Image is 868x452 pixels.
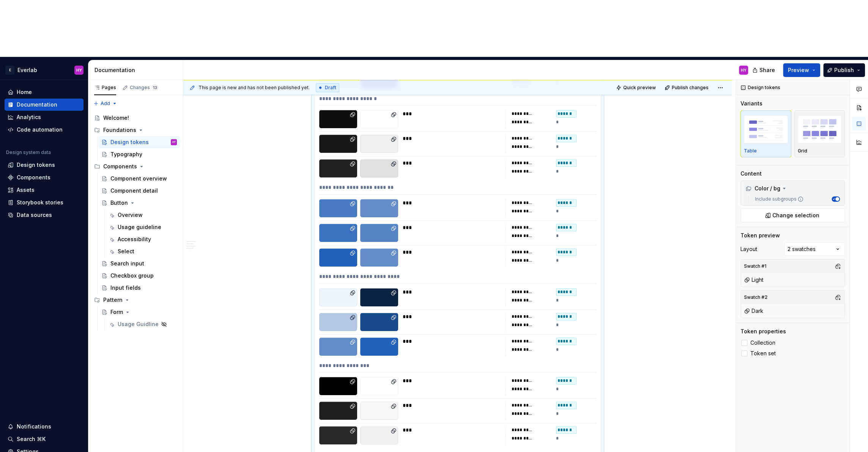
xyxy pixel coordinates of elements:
a: Button [98,197,180,209]
button: Publish changes [662,82,712,93]
div: Code automation [17,126,63,133]
div: Notifications [17,423,51,430]
div: Design tokens [17,161,55,169]
div: Pattern [91,294,180,306]
a: Component detail [98,185,180,197]
span: Quick preview [623,85,656,91]
div: Checkbox group [110,272,154,279]
div: Welcome! [103,114,129,122]
div: E [5,66,14,75]
div: Storybook stories [17,199,63,206]
div: Changes [130,85,158,91]
div: Swatch #1 [742,261,768,272]
a: Component overview [98,173,180,185]
a: Usage Guidline [106,318,180,330]
div: Usage guideline [118,223,161,231]
div: Foundations [91,124,180,136]
div: Layout [740,245,757,253]
a: Select [106,245,180,257]
a: Code automation [5,124,83,136]
span: Add [101,100,110,107]
button: Change selection [740,209,845,222]
div: Everlab [17,66,37,74]
button: Add [91,98,120,109]
div: Documentation [17,101,57,108]
div: HY [172,138,176,146]
div: Color / bg [745,185,780,192]
button: placeholderGrid [794,110,845,157]
div: Accessibility [118,235,151,243]
a: Home [5,86,83,98]
div: Analytics [17,113,41,121]
a: Input fields [98,282,180,294]
div: Swatch #2 [742,292,769,303]
div: Assets [17,186,35,194]
div: Component detail [110,187,158,195]
div: Pattern [103,296,123,304]
p: Table [744,148,757,154]
button: Notifications [5,421,83,433]
span: Publish [834,66,854,74]
div: Form [110,308,123,316]
div: Component overview [110,175,167,182]
button: Preview [783,63,820,77]
div: Page tree [91,112,180,330]
span: Change selection [772,212,819,219]
a: Welcome! [91,112,180,124]
p: Grid [798,148,807,154]
div: Usage Guidline [118,320,159,328]
div: Color / bg [742,182,843,195]
div: Light [744,276,763,284]
a: Form [98,306,180,318]
span: Collection [750,340,775,346]
div: Overview [118,211,143,219]
div: Input fields [110,284,141,292]
div: Token properties [740,328,786,335]
button: Publish [823,63,865,77]
a: Components [5,171,83,184]
a: Documentation [5,99,83,111]
span: Preview [788,66,809,74]
span: Publish changes [672,85,709,91]
div: Documentation [95,66,180,74]
a: Storybook stories [5,196,83,209]
div: Pages [94,85,116,91]
span: Token set [750,350,776,356]
span: This page is new and has not been published yet. [198,85,310,91]
div: Token preview [740,232,780,239]
button: Quick preview [614,82,659,93]
button: Share [748,63,780,77]
div: Content [740,170,762,177]
span: Share [759,66,775,74]
a: Analytics [5,111,83,123]
div: Variants [740,100,762,107]
a: Overview [106,209,180,221]
span: Draft [325,85,336,91]
a: Accessibility [106,233,180,245]
a: Search input [98,257,180,270]
a: Assets [5,184,83,196]
div: Dark [744,307,763,315]
div: Components [91,160,180,173]
button: placeholderTable [740,110,791,157]
a: Design tokensHY [98,136,180,148]
div: Home [17,88,32,96]
a: Data sources [5,209,83,221]
a: Design tokens [5,159,83,171]
div: Select [118,248,134,255]
div: Foundations [103,126,136,134]
img: placeholder [744,115,788,143]
div: Components [17,174,50,181]
button: EEverlabHY [2,62,87,78]
a: Usage guideline [106,221,180,233]
div: Button [110,199,128,207]
div: HY [76,67,82,73]
button: Search ⌘K [5,433,83,445]
a: Checkbox group [98,270,180,282]
div: Components [103,163,137,170]
div: Search input [110,260,144,267]
span: 13 [151,85,158,91]
a: Typography [98,148,180,160]
div: Typography [110,151,142,158]
div: Data sources [17,211,52,219]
